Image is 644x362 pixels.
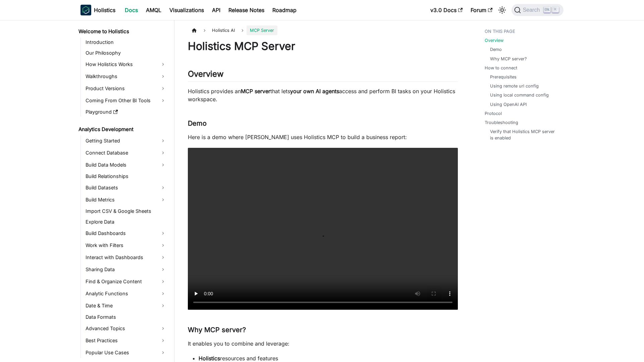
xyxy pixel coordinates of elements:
a: Build Dashboards [84,228,168,239]
a: Build Metrics [84,194,168,205]
a: Home page [188,25,201,35]
kbd: K [552,7,559,13]
p: Here is a demo where [PERSON_NAME] uses Holistics MCP to build a business report: [188,133,458,141]
strong: Holistics [199,355,220,362]
h1: Holistics MCP Server [188,40,458,53]
a: Data Formats [84,312,168,322]
button: Switch between dark and light mode (currently light mode) [497,5,507,15]
a: Build Data Models [84,160,168,170]
a: Overview [485,37,503,44]
a: Product Versions [84,83,168,94]
a: Advanced Topics [84,323,168,334]
a: Prerequisites [490,74,517,80]
p: It enables you to combine and leverage: [188,340,458,348]
a: API [208,5,224,15]
a: Roadmap [268,5,301,15]
a: Why MCP server? [490,56,527,62]
span: Search [521,7,544,13]
a: Popular Use Cases [84,347,168,358]
a: Release Notes [224,5,268,15]
a: v3.0 Docs [426,5,467,15]
a: How to connect [485,65,517,71]
a: Our Philosophy [84,48,168,58]
a: Verify that Holistics MCP server is enabled [490,128,557,141]
a: Work with Filters [84,240,168,251]
a: Getting Started [84,135,168,146]
a: Using local command config [490,92,549,98]
a: Coming From Other BI Tools [84,95,168,106]
a: Using OpenAI API [490,101,527,108]
h3: Demo [188,119,458,128]
a: Connect Database [84,147,168,158]
h3: Why MCP server? [188,326,458,334]
span: MCP Server [247,25,277,35]
a: Demo [490,46,502,53]
a: HolisticsHolistics [80,5,115,15]
span: Holistics AI [209,25,238,35]
a: Build Datasets [84,182,168,193]
a: Build Relationships [84,172,168,181]
nav: Docs sidebar [74,20,174,362]
a: Docs [121,5,142,15]
a: Using remote url config [490,83,539,89]
a: Troubleshooting [485,119,518,126]
img: Holistics [80,5,91,15]
h2: Overview [188,69,458,82]
a: Interact with Dashboards [84,252,168,263]
a: Best Practices [84,335,168,346]
a: Playground [84,107,168,117]
a: Find & Organize Content [84,276,168,287]
a: How Holistics Works [84,59,168,70]
button: Search (Ctrl+K) [512,4,563,16]
a: Introduction [84,38,168,47]
nav: Breadcrumbs [188,25,458,35]
video: Your browser does not support embedding video, but you can . [188,148,458,310]
strong: MCP server [241,88,270,95]
a: Analytic Functions [84,288,168,299]
b: Holistics [94,6,115,14]
a: Walkthroughs [84,71,168,82]
a: Analytics Development [76,125,168,134]
a: Explore Data [84,217,168,227]
a: Protocol [485,110,502,117]
a: Visualizations [165,5,208,15]
a: Welcome to Holistics [76,27,168,36]
a: AMQL [142,5,165,15]
a: Forum [467,5,496,15]
p: Holistics provides an that lets access and perform BI tasks on your Holistics workspace. [188,87,458,103]
a: Sharing Data [84,264,168,275]
strong: your own AI agents [290,88,339,95]
a: Date & Time [84,300,168,311]
a: Import CSV & Google Sheets [84,206,168,216]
